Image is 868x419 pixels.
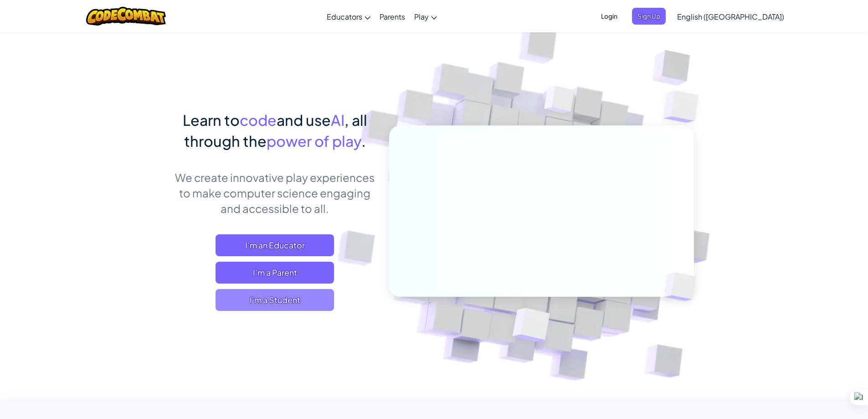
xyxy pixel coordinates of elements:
img: Overlap cubes [490,289,571,364]
img: Overlap cubes [649,253,717,320]
img: Overlap cubes [645,68,724,145]
a: English ([GEOGRAPHIC_DATA]) [673,4,789,29]
span: English ([GEOGRAPHIC_DATA]) [677,12,784,21]
a: I'm an Educator [216,234,334,256]
a: I'm a Parent [216,262,334,284]
p: We create innovative play experiences to make computer science engaging and accessible to all. [175,170,375,216]
a: Play [410,4,442,29]
a: Parents [375,4,410,29]
a: Educators [322,4,375,29]
span: and use [277,111,331,129]
img: CodeCombat logo [86,7,166,26]
button: Login [596,8,623,25]
span: AI [331,111,344,129]
button: Sign Up [632,8,666,25]
img: Overlap cubes [527,68,592,136]
span: Play [414,12,429,21]
span: Educators [327,12,362,21]
span: Learn to [183,111,240,129]
span: power of play [267,132,361,150]
span: code [240,111,277,129]
span: . [361,132,366,150]
button: I'm a Student [216,289,334,311]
